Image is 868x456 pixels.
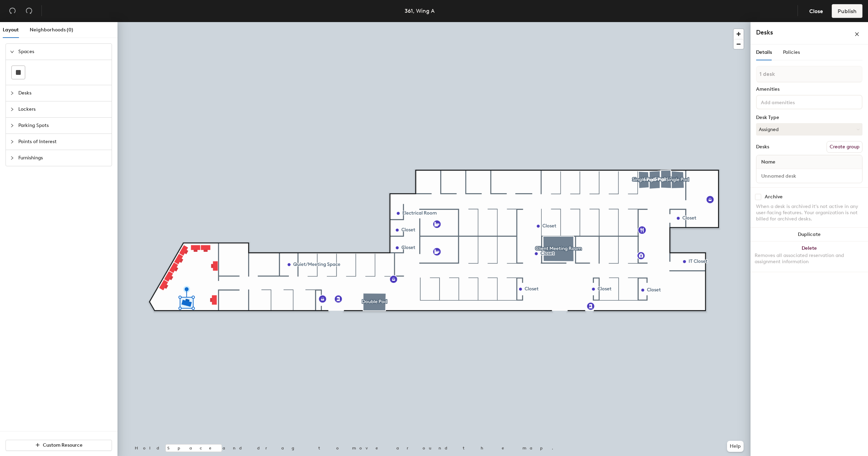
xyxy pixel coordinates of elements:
span: collapsed [10,107,14,111]
input: Add amenities [759,98,822,106]
button: Undo (⌘ + Z) [6,4,19,18]
span: Parking Spots [18,118,107,133]
div: When a desk is archived it's not active in any user-facing features. Your organization is not bil... [756,204,862,222]
button: DeleteRemoves all associated reservation and assignment information [751,241,868,272]
button: Create group [827,141,862,153]
span: Lockers [18,101,107,117]
button: Custom Resource [6,440,112,451]
div: Amenities [756,87,862,92]
button: Close [803,4,829,18]
button: Help [727,441,744,452]
span: collapsed [10,156,14,160]
span: Close [809,8,823,14]
span: Layout [3,27,19,33]
span: close [855,32,859,37]
div: Desks [756,144,769,150]
span: collapsed [10,123,14,128]
span: Desks [18,85,107,101]
button: Redo (⌘ + ⇧ + Z) [22,4,36,18]
div: 361, Wing A [405,7,435,15]
span: expanded [10,50,14,54]
span: Points of Interest [18,134,107,150]
span: Details [756,49,772,55]
span: Neighborhoods (0) [30,27,73,33]
div: Archive [765,194,783,200]
div: Desk Type [756,115,862,120]
div: Removes all associated reservation and assignment information [755,252,864,265]
input: Unnamed desk [758,171,861,181]
span: collapsed [10,91,14,95]
button: Duplicate [751,228,868,241]
span: Name [758,156,779,168]
span: Spaces [18,44,107,60]
button: Assigned [756,123,862,136]
button: Publish [832,4,862,18]
h4: Desks [756,28,832,37]
span: collapsed [10,140,14,144]
span: Policies [783,49,800,55]
span: Custom Resource [43,442,83,448]
span: Furnishings [18,150,107,166]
